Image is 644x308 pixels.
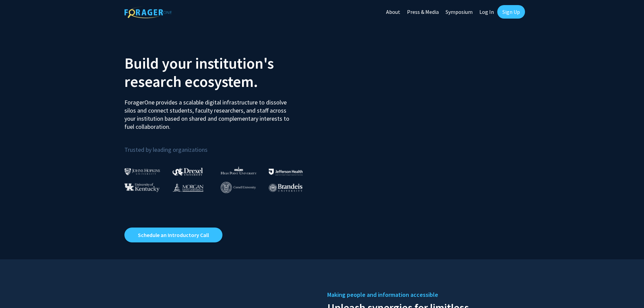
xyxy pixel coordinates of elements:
[124,93,294,131] p: ForagerOne provides a scalable digital infrastructure to dissolve silos and connect students, fac...
[172,168,203,175] img: Drexel University
[124,183,160,192] img: University of Kentucky
[124,54,317,91] h2: Build your institution's research ecosystem.
[124,136,317,155] p: Trusted by leading organizations
[269,184,303,192] img: Brandeis University
[221,182,256,193] img: Cornell University
[221,166,257,174] img: High Point University
[269,169,303,175] img: Thomas Jefferson University
[172,183,204,192] img: Morgan State University
[124,228,222,242] a: Opens in a new tab
[497,5,525,19] a: Sign Up
[124,6,172,18] img: ForagerOne Logo
[327,290,520,300] h5: Making people and information accessible
[124,168,160,175] img: Johns Hopkins University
